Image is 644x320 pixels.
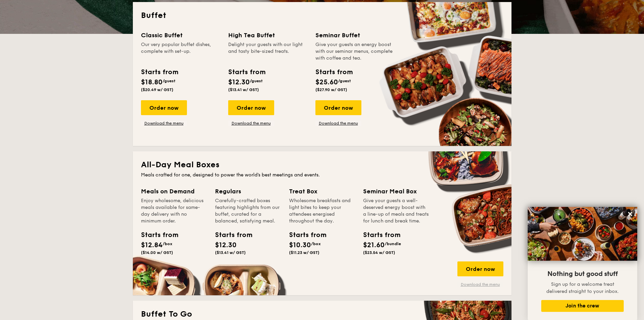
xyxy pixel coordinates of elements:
span: ($13.41 w/ GST) [228,87,259,92]
span: $18.80 [141,78,163,86]
span: /guest [338,79,351,83]
div: Regulars [215,187,281,196]
img: DSC07876-Edit02-Large.jpeg [528,207,637,261]
h2: All-Day Meal Boxes [141,159,503,170]
span: $21.60 [363,241,385,249]
div: Starts from [363,230,393,240]
div: Give your guests a well-deserved energy boost with a line-up of meals and treats for lunch and br... [363,197,429,225]
span: ($27.90 w/ GST) [315,87,347,92]
span: $12.84 [141,241,163,249]
div: Classic Buffet [141,30,220,40]
div: Order now [457,261,503,276]
div: Delight your guests with our light and tasty bite-sized treats. [228,41,307,62]
div: Our very popular buffet dishes, complete with set-up. [141,41,220,62]
span: /box [311,241,321,246]
div: Starts from [289,230,319,240]
a: Download the menu [141,121,187,126]
div: Starts from [315,67,352,77]
div: Seminar Buffet [315,30,395,40]
span: ($20.49 w/ GST) [141,87,173,92]
button: Join the crew [541,300,624,312]
span: ($11.23 w/ GST) [289,250,319,255]
button: Close [625,209,636,219]
h2: Buffet To Go [141,309,503,320]
div: Order now [141,100,187,115]
div: Carefully-crafted boxes featuring highlights from our buffet, curated for a balanced, satisfying ... [215,197,281,225]
span: $25.60 [315,78,338,86]
div: Treat Box [289,187,355,196]
div: Enjoy wholesome, delicious meals available for same-day delivery with no minimum order. [141,197,207,225]
div: Meals crafted for one, designed to power the world's best meetings and events. [141,172,503,178]
div: Wholesome breakfasts and light bites to keep your attendees energised throughout the day. [289,197,355,225]
span: $12.30 [228,78,250,86]
div: Starts from [215,230,245,240]
div: Starts from [141,67,178,77]
div: Order now [315,100,361,115]
span: /guest [250,79,263,83]
span: Sign up for a welcome treat delivered straight to your inbox. [546,281,619,294]
span: ($13.41 w/ GST) [215,250,246,255]
a: Download the menu [457,282,503,287]
span: $12.30 [215,241,237,249]
span: /box [163,241,172,246]
a: Download the menu [228,121,274,126]
div: Give your guests an energy boost with our seminar menus, complete with coffee and tea. [315,41,395,62]
a: Download the menu [315,121,361,126]
span: ($23.54 w/ GST) [363,250,395,255]
span: $10.30 [289,241,311,249]
span: /bundle [385,241,401,246]
div: High Tea Buffet [228,30,307,40]
div: Order now [228,100,274,115]
span: /guest [163,79,175,83]
div: Seminar Meal Box [363,187,429,196]
span: Nothing but good stuff [547,270,618,278]
div: Meals on Demand [141,187,207,196]
h2: Buffet [141,10,503,21]
span: ($14.00 w/ GST) [141,250,173,255]
div: Starts from [141,230,171,240]
div: Starts from [228,67,265,77]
